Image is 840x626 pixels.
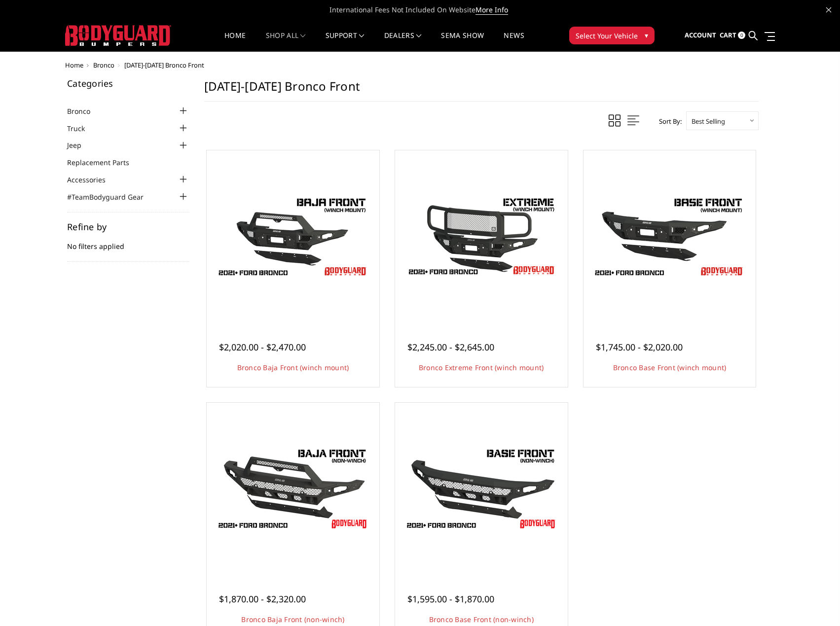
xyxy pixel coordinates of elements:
a: News [504,32,524,51]
span: Select Your Vehicle [576,31,638,41]
a: Bronco Base Front (non-winch) [429,615,534,624]
img: Bronco Base Front (non-winch) [402,445,560,533]
a: Replacement Parts [67,157,142,168]
a: Bodyguard Ford Bronco Bronco Baja Front (winch mount) [209,153,377,320]
span: Account [685,31,716,39]
a: Bronco Baja Front (non-winch) [241,615,344,624]
a: Freedom Series - Bronco Base Front Bumper Bronco Base Front (winch mount) [586,153,754,320]
a: Bronco Baja Front (winch mount) [237,363,349,372]
div: No filters applied [67,222,189,262]
a: SEMA Show [441,32,484,51]
span: $1,595.00 - $1,870.00 [407,593,494,605]
label: Sort By: [654,114,682,129]
span: ▾ [645,30,648,40]
a: #TeamBodyguard Gear [67,192,156,202]
a: shop all [266,32,306,51]
span: [DATE]-[DATE] Bronco Front [124,61,204,70]
h5: Refine by [67,222,189,231]
button: Select Your Vehicle [569,27,655,44]
a: More Info [475,5,508,15]
img: BODYGUARD BUMPERS [65,25,171,46]
span: Cart [720,31,736,39]
a: Dealers [384,32,422,51]
h5: Categories [67,79,189,88]
span: 0 [738,32,745,39]
a: Home [65,61,83,70]
a: Accessories [67,174,118,185]
a: Bronco Extreme Front (winch mount) [419,363,544,372]
a: Bronco Baja Front (non-winch) Bronco Baja Front (non-winch) [209,405,377,573]
span: $1,745.00 - $2,020.00 [596,341,683,353]
a: Jeep [67,140,94,150]
a: Bronco Base Front (winch mount) [613,363,727,372]
h1: [DATE]-[DATE] Bronco Front [204,79,759,102]
a: Truck [67,123,97,134]
span: $2,020.00 - $2,470.00 [219,341,306,353]
span: $2,245.00 - $2,645.00 [407,341,494,353]
a: Home [224,32,246,51]
a: Support [326,32,365,51]
a: Cart 0 [720,22,745,49]
a: Bronco [67,106,103,116]
a: Bronco [93,61,114,70]
span: $1,870.00 - $2,320.00 [219,593,306,605]
a: Bronco Extreme Front (winch mount) Bronco Extreme Front (winch mount) [398,153,565,320]
a: Bronco Base Front (non-winch) Bronco Base Front (non-winch) [398,405,565,573]
a: Account [685,22,716,49]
